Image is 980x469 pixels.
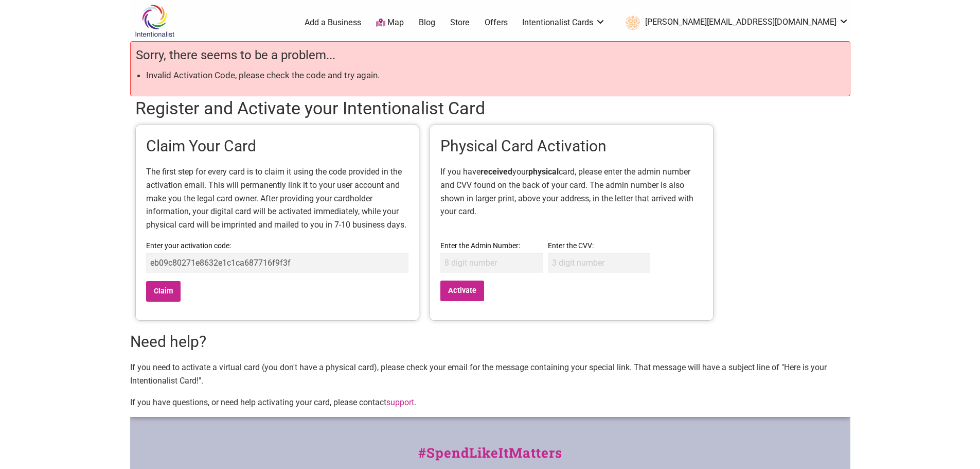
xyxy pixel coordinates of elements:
[440,165,703,231] p: If you have your card, please enter the admin number and CVV found on the back of your card. The ...
[130,4,179,38] img: Intentionalist
[376,17,404,29] a: Map
[130,396,850,409] p: If you have questions, or need help activating your card, please contact .
[480,167,512,177] b: received
[620,13,849,32] li: carmen@iexaminer.org
[485,17,508,28] a: Offers
[440,239,543,252] label: Enter the Admin Number:
[146,165,408,231] p: The first step for every card is to claim it using the code provided in the activation email. Thi...
[130,361,850,387] p: If you need to activate a virtual card (you don't have a physical card), please check your email ...
[135,96,845,121] h1: Register and Activate your Intentionalist Card
[548,253,650,273] input: 3 digit number
[419,17,435,28] a: Blog
[522,17,605,28] a: Intentionalist Cards
[386,397,414,407] a: support
[146,281,181,302] input: Claim
[440,281,485,302] input: Activate
[548,239,650,252] label: Enter the CVV:
[440,135,703,157] h2: Physical Card Activation
[450,17,470,28] a: Store
[146,135,408,157] h2: Claim Your Card
[130,331,850,353] h2: Need help?
[146,239,408,252] label: Enter your activation code:
[528,167,559,177] b: physical
[440,253,543,273] input: 8 digit number
[146,68,845,82] li: Invalid Activation Code, please check the code and try again.
[146,253,408,273] input: 32 characters of letters and numbers
[620,13,849,32] a: [PERSON_NAME][EMAIL_ADDRESS][DOMAIN_NAME]
[136,47,845,64] h4: Sorry, there seems to be a problem...
[305,17,361,28] a: Add a Business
